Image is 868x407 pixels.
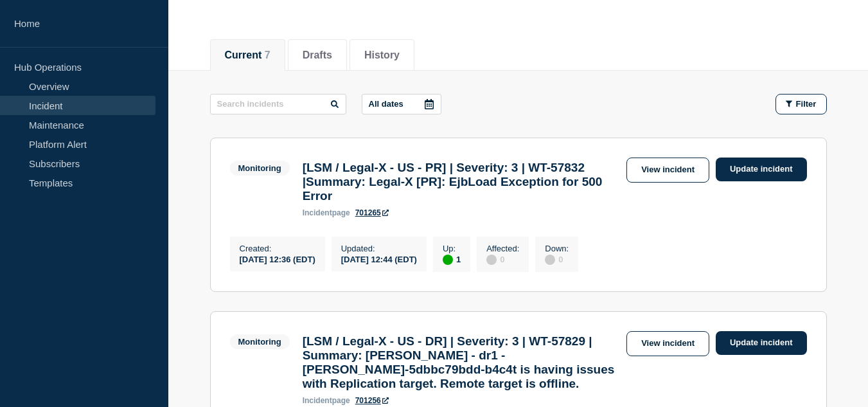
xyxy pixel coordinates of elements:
p: Down : [545,244,569,253]
a: Update incident [716,331,807,355]
h3: [LSM / Legal-X - US - DR] | Severity: 3 | WT-57829 | Summary: [PERSON_NAME] - dr1 - [PERSON_NAME]... [303,334,620,391]
a: 701265 [355,208,389,217]
p: All dates [369,99,403,109]
p: Affected : [486,244,519,253]
div: [DATE] 12:36 (EDT) [240,253,315,264]
span: Monitoring [230,334,290,349]
p: Up : [443,244,461,253]
span: Monitoring [230,161,290,176]
div: 0 [486,253,519,265]
p: page [303,208,350,217]
a: View incident [626,331,709,356]
p: page [303,396,350,405]
div: 1 [443,253,461,265]
button: Drafts [303,50,332,61]
div: 0 [545,253,569,265]
input: Search incidents [210,94,346,114]
a: Update incident [716,158,807,181]
button: Current 7 [225,50,270,61]
span: incident [303,396,332,405]
a: View incident [626,158,709,183]
span: Filter [796,99,817,109]
button: History [364,50,400,61]
h3: [LSM / Legal-X - US - PR] | Severity: 3 | WT-57832 |Summary: Legal-X [PR]: EjbLoad Exception for ... [303,161,620,203]
div: disabled [545,255,555,265]
div: disabled [486,255,497,265]
button: All dates [362,94,441,114]
p: Created : [240,244,315,253]
button: Filter [775,94,827,114]
div: [DATE] 12:44 (EDT) [341,253,417,264]
div: up [443,255,453,265]
p: Updated : [341,244,417,253]
span: incident [303,208,332,217]
a: 701256 [355,396,389,405]
span: 7 [265,50,270,60]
